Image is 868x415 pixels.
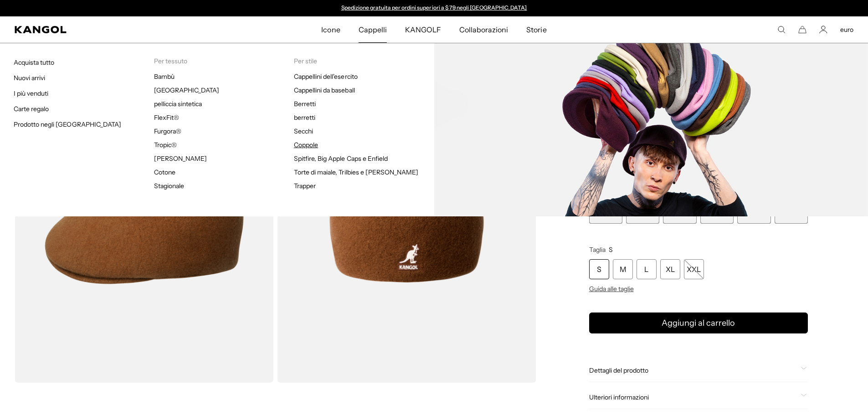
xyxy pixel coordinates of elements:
a: Prodotto negli [GEOGRAPHIC_DATA] [14,120,121,128]
a: Kangol [15,26,213,33]
font: Cappelli [359,25,387,34]
a: Bambù [154,72,175,81]
font: Storie [526,25,546,34]
a: Coppole [294,141,318,149]
a: Torte di maiale, Trilbies e [PERSON_NAME] [294,168,418,176]
font: Aggiungi al carrello [662,318,735,328]
a: Account [819,26,827,34]
a: Stagionale [154,182,184,190]
a: [GEOGRAPHIC_DATA] [154,86,219,94]
button: Carrello [798,26,806,34]
font: Collaborazioni [459,25,508,34]
summary: Cerca qui [777,26,786,34]
a: Carte regalo [14,105,49,113]
button: euro [840,26,853,34]
button: Aggiungi al carrello [589,313,808,333]
a: berretti [294,113,315,122]
a: Tropic® [154,141,177,149]
a: Nuovi arrivi [14,74,45,82]
font: S [597,265,601,274]
a: Trapper [294,182,316,190]
a: FlexFit® [154,113,179,122]
font: Taglia [589,246,606,254]
a: Icone [312,16,349,43]
a: Cappellini da baseball [294,86,355,94]
a: Spitfire, Big Apple Caps e Enfield [294,154,388,163]
font: Per tessuto [154,57,187,65]
a: Furgora® [154,127,181,135]
a: I più venduti [14,89,48,97]
a: Secchi [294,127,313,135]
a: Spedizione gratuita per ordini superiori a $ 79 negli [GEOGRAPHIC_DATA] [341,4,527,11]
div: 1 di 2 [340,5,528,12]
a: KANGOLF [396,16,450,43]
a: Berretti [294,100,316,108]
font: Dettagli del prodotto [589,366,648,374]
font: S [609,246,613,254]
div: Annuncio [340,5,528,12]
font: Ulteriori informazioni [589,393,649,401]
a: Acquista tutto [14,58,54,67]
a: Collaborazioni [450,16,517,43]
a: Cappellini dell'esercito [294,72,358,81]
font: Per stile [294,57,317,65]
img: color-rustico-caramello [277,59,536,383]
a: Cappelli [349,16,396,43]
a: pelliccia sintetica [154,100,202,108]
font: Guida alle taglie [589,285,634,293]
font: XL [666,265,675,274]
font: Icone [321,25,340,34]
font: M [620,265,626,274]
a: Cotone [154,168,175,176]
font: L [644,265,648,274]
font: KANGOLF [405,25,441,34]
a: Storie [517,16,555,43]
slideshow-component: Barra degli annunci [340,5,528,12]
img: color-rustico-caramello [15,59,273,383]
a: [PERSON_NAME] [154,154,207,163]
